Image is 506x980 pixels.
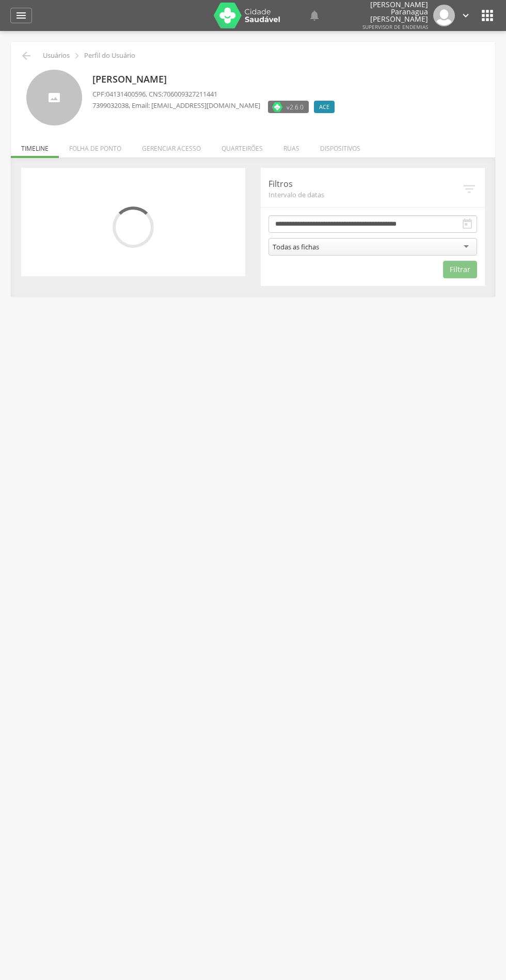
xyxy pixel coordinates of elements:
[461,218,473,230] i: 
[287,102,304,112] span: v2.6.0
[268,190,462,199] span: Intervalo de datas
[92,73,340,86] p: [PERSON_NAME]
[71,50,83,61] i: 
[10,8,32,23] a: 
[43,52,70,60] p: Usuários
[132,134,211,158] li: Gerenciar acesso
[460,10,471,21] i: 
[462,181,477,197] i: 
[319,103,329,111] span: ACE
[479,7,496,24] i: 
[268,101,309,113] label: Versão do aplicativo
[20,50,33,62] i: Voltar
[273,134,310,158] li: Ruas
[460,5,471,26] a: 
[308,5,321,26] a: 
[106,89,146,99] span: 04131400596
[84,52,135,60] p: Perfil do Usuário
[163,89,217,99] span: 706009327211441
[15,9,27,22] i: 
[211,134,273,158] li: Quarteirões
[59,134,132,158] li: Folha de ponto
[273,242,319,251] div: Todas as fichas
[362,23,428,30] span: Supervisor de Endemias
[92,101,260,110] p: , Email: [EMAIL_ADDRESS][DOMAIN_NAME]
[308,9,321,22] i: 
[443,261,477,278] button: Filtrar
[92,89,340,99] p: CPF: , CNS:
[92,101,129,110] span: 7399032038
[334,1,429,23] p: [PERSON_NAME] Paranagua [PERSON_NAME]
[268,178,462,190] p: Filtros
[310,134,371,158] li: Dispositivos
